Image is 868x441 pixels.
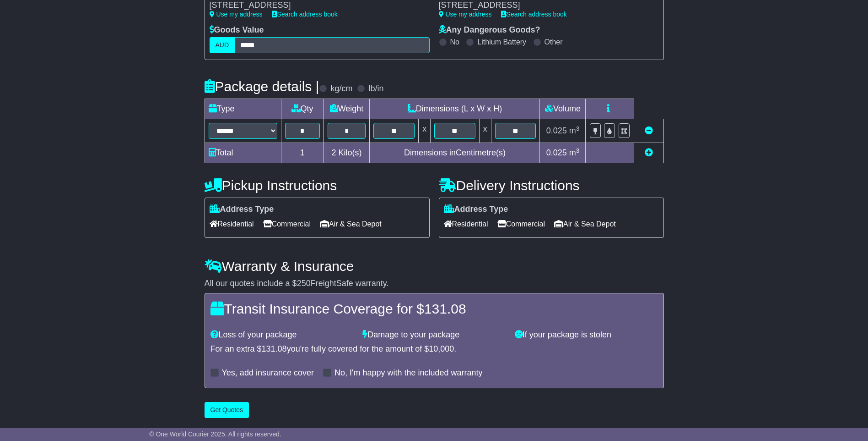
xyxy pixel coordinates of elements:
a: Search address book [501,11,567,18]
a: Use my address [439,11,492,18]
span: 250 [297,279,311,288]
span: Commercial [497,217,545,231]
label: Goods Value [210,25,264,35]
label: Other [545,38,563,46]
h4: Delivery Instructions [439,178,664,193]
td: Dimensions (L x W x H) [370,99,540,119]
span: Air & Sea Depot [320,217,382,231]
label: Address Type [444,204,508,215]
label: Address Type [210,204,274,215]
td: Total [205,143,281,163]
span: Commercial [263,217,311,231]
span: Residential [210,217,254,231]
a: Remove this item [645,126,653,135]
label: No [450,38,459,46]
a: Add new item [645,148,653,157]
label: Lithium Battery [477,38,526,46]
button: Get Quotes [205,402,249,418]
sup: 3 [576,147,580,154]
span: 0.025 [546,126,567,135]
span: 10,000 [429,344,454,353]
td: x [419,119,431,143]
a: Use my address [210,11,263,18]
label: Any Dangerous Goods? [439,25,540,35]
div: [STREET_ADDRESS] [210,0,413,11]
td: x [479,119,491,143]
h4: Pickup Instructions [205,178,430,193]
div: Loss of your package [206,330,358,340]
span: 131.08 [262,344,287,353]
td: Kilo(s) [323,143,370,163]
sup: 3 [576,125,580,132]
div: If your package is stolen [510,330,663,340]
span: Residential [444,217,488,231]
label: lb/in [368,84,383,94]
label: AUD [210,37,235,53]
td: Qty [281,99,323,119]
label: Yes, add insurance cover [222,368,314,378]
a: Search address book [272,11,338,18]
label: No, I'm happy with the included warranty [334,368,483,378]
span: 0.025 [546,148,567,157]
label: kg/cm [330,84,352,94]
span: © One World Courier 2025. All rights reserved. [149,430,281,438]
span: 131.08 [424,301,466,316]
h4: Warranty & Insurance [205,259,664,274]
span: 2 [331,148,336,157]
div: Damage to your package [358,330,510,340]
td: 1 [281,143,323,163]
td: Dimensions in Centimetre(s) [370,143,540,163]
td: Type [205,99,281,119]
div: [STREET_ADDRESS] [439,0,650,11]
span: Air & Sea Depot [554,217,616,231]
h4: Package details | [205,79,319,94]
h4: Transit Insurance Coverage for $ [210,301,658,316]
span: m [569,126,580,135]
div: All our quotes include a $ FreightSafe warranty. [205,279,664,289]
span: m [569,148,580,157]
td: Weight [323,99,370,119]
td: Volume [540,99,586,119]
div: For an extra $ you're fully covered for the amount of $ . [210,344,658,354]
